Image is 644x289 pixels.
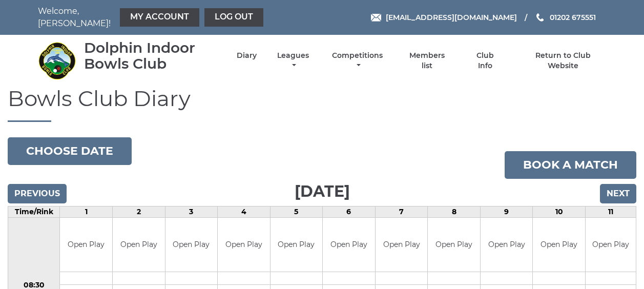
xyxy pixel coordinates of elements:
[403,51,450,71] a: Members list
[113,218,165,272] td: Open Play
[535,12,596,23] a: Phone us 01202 675551
[505,151,636,179] a: Book a match
[386,13,517,22] span: [EMAIL_ADDRESS][DOMAIN_NAME]
[60,207,113,218] td: 1
[323,218,375,272] td: Open Play
[270,207,323,218] td: 5
[481,218,533,272] td: Open Play
[428,218,480,272] td: Open Play
[536,13,544,22] img: Phone us
[204,8,263,27] a: Log out
[428,207,481,218] td: 8
[371,12,517,23] a: Email [EMAIL_ADDRESS][DOMAIN_NAME]
[120,8,199,27] a: My Account
[586,218,636,272] td: Open Play
[375,207,428,218] td: 7
[237,51,257,60] a: Diary
[60,218,112,272] td: Open Play
[533,218,585,272] td: Open Play
[533,207,586,218] td: 10
[218,218,270,272] td: Open Play
[38,42,76,80] img: Dolphin Indoor Bowls Club
[330,51,386,71] a: Competitions
[218,207,271,218] td: 4
[113,207,165,218] td: 2
[480,207,533,218] td: 9
[469,51,502,71] a: Club Info
[165,218,218,272] td: Open Play
[585,207,636,218] td: 11
[376,218,428,272] td: Open Play
[8,87,636,122] h1: Bowls Club Diary
[271,218,323,272] td: Open Play
[323,207,376,218] td: 6
[371,14,381,22] img: Email
[38,5,266,30] nav: Welcome, [PERSON_NAME]!
[600,184,636,203] input: Next
[520,51,606,71] a: Return to Club Website
[84,40,219,72] div: Dolphin Indoor Bowls Club
[8,184,67,203] input: Previous
[550,13,596,22] span: 01202 675551
[8,207,60,218] td: Time/Rink
[165,207,218,218] td: 3
[275,51,311,71] a: Leagues
[8,137,132,165] button: Choose date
